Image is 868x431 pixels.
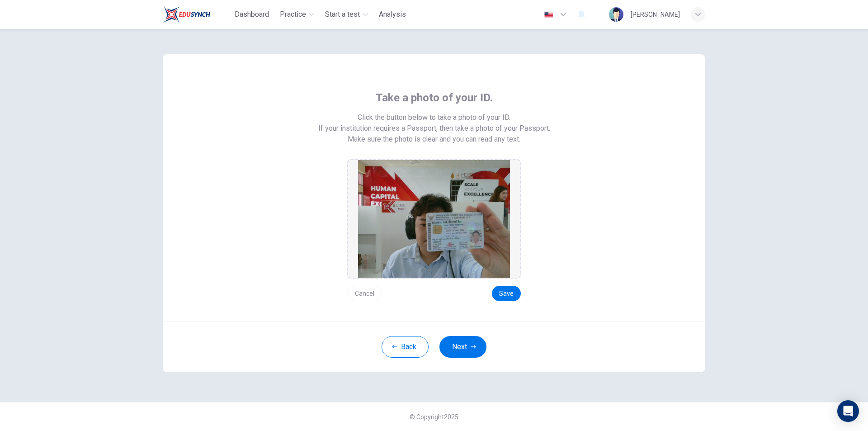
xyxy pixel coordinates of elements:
img: Train Test logo [163,5,210,24]
img: Profile picture [609,7,623,22]
button: Save [492,286,521,301]
span: Analysis [379,9,406,20]
button: Dashboard [231,6,273,23]
span: Click the button below to take a photo of your ID. If your institution requires a Passport, then ... [318,112,550,134]
span: © Copyright 2025 [410,413,458,421]
img: preview screemshot [358,160,510,278]
div: Open Intercom Messenger [837,400,859,422]
div: [PERSON_NAME] [631,9,680,20]
span: Start a test [325,9,360,20]
span: Take a photo of your ID. [376,90,493,105]
button: Cancel [347,286,382,301]
a: Train Test logo [163,5,231,24]
button: Next [439,336,486,358]
button: Practice [276,6,318,23]
span: Dashboard [235,9,269,20]
span: Make sure the photo is clear and you can read any text. [348,134,520,145]
button: Back [382,336,429,358]
span: Practice [280,9,306,20]
button: Start a test [321,6,372,23]
img: en [543,11,554,18]
button: Analysis [375,6,410,23]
